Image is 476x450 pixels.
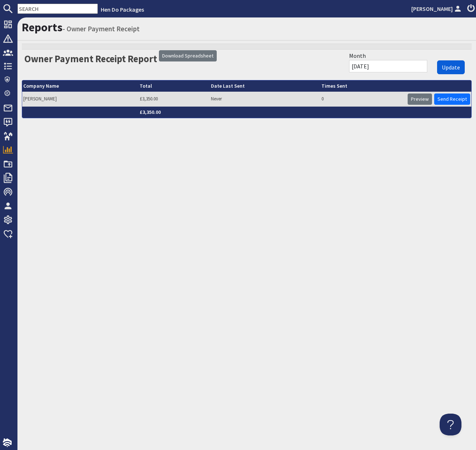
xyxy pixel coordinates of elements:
th: Company Name [22,80,139,92]
input: Start Day [349,60,427,72]
th: Times Sent [320,80,407,92]
a: Reports [22,20,63,35]
a: Send Receipt [434,93,470,105]
a: Hen Do Packages [101,6,144,13]
td: 0 [320,92,407,107]
img: staytech_i_w-64f4e8e9ee0a9c174fd5317b4b171b261742d2d393467e5bdba4413f4f884c10.svg [3,438,12,447]
input: SEARCH [17,4,98,14]
iframe: Toggle Customer Support [440,414,461,435]
a: Download Spreadsheet [159,50,217,61]
th: Date Last Sent [210,80,320,92]
a: Preview [408,93,432,105]
label: Month [349,51,366,60]
small: - Owner Payment Receipt [63,24,140,33]
span: Update [442,64,460,71]
td: Never [210,92,320,107]
button: Update [437,60,465,74]
th: Total [139,80,210,92]
a: [PERSON_NAME] [411,4,463,13]
h2: Owner Payment Receipt Report [24,50,157,65]
th: £3,350.00 [139,107,210,118]
td: £3,350.00 [139,92,210,107]
td: [PERSON_NAME] [22,92,139,107]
